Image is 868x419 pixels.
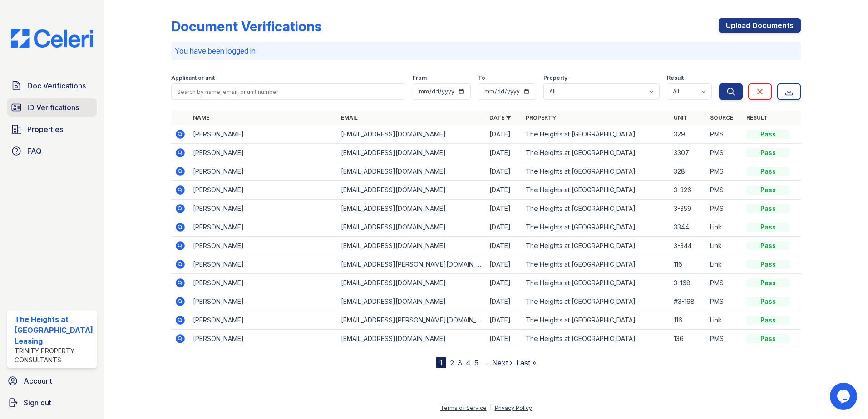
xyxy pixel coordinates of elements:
td: [EMAIL_ADDRESS][DOMAIN_NAME] [337,181,486,200]
td: Link [706,237,743,255]
td: [PERSON_NAME] [189,125,338,144]
td: [DATE] [486,237,522,255]
div: Pass [746,167,790,176]
td: [EMAIL_ADDRESS][DOMAIN_NAME] [337,274,486,292]
span: … [482,357,488,368]
a: Last » [516,358,536,367]
td: PMS [706,162,743,181]
td: [EMAIL_ADDRESS][DOMAIN_NAME] [337,125,486,144]
td: [EMAIL_ADDRESS][DOMAIN_NAME] [337,237,486,255]
a: Doc Verifications [7,77,97,95]
td: [PERSON_NAME] [189,292,338,311]
td: The Heights at [GEOGRAPHIC_DATA] [522,125,671,144]
label: Applicant or unit [171,74,215,82]
td: The Heights at [GEOGRAPHIC_DATA] [522,144,671,162]
span: Properties [27,124,63,135]
a: Account [4,372,100,390]
label: Property [543,74,567,82]
a: Terms of Service [440,404,487,411]
a: 3 [458,358,462,367]
a: Result [746,114,768,121]
a: Next › [492,358,513,367]
td: [EMAIL_ADDRESS][PERSON_NAME][DOMAIN_NAME] [337,255,486,274]
div: Document Verifications [171,18,321,34]
td: [EMAIL_ADDRESS][DOMAIN_NAME] [337,144,486,162]
td: The Heights at [GEOGRAPHIC_DATA] [522,274,671,292]
td: The Heights at [GEOGRAPHIC_DATA] [522,237,671,255]
span: Sign out [24,397,51,408]
td: [PERSON_NAME] [189,181,338,200]
td: [DATE] [486,144,522,162]
td: [EMAIL_ADDRESS][DOMAIN_NAME] [337,330,486,348]
td: [DATE] [486,200,522,218]
td: [EMAIL_ADDRESS][PERSON_NAME][DOMAIN_NAME] [337,311,486,330]
div: Pass [746,185,790,195]
input: Search by name, email, or unit number [171,83,406,100]
td: PMS [706,292,743,311]
td: [EMAIL_ADDRESS][DOMAIN_NAME] [337,200,486,218]
a: Email [341,114,358,121]
td: 3-326 [670,181,706,200]
div: Pass [746,130,790,139]
div: Pass [746,223,790,232]
div: Trinity Property Consultants [15,346,93,365]
td: The Heights at [GEOGRAPHIC_DATA] [522,292,671,311]
div: Pass [746,148,790,157]
td: [PERSON_NAME] [189,330,338,348]
td: The Heights at [GEOGRAPHIC_DATA] [522,218,671,237]
td: Link [706,255,743,274]
td: [DATE] [486,125,522,144]
a: FAQ [7,142,97,160]
td: [DATE] [486,311,522,330]
a: Source [710,114,733,121]
a: Date ▼ [489,114,511,121]
div: Pass [746,241,790,250]
td: [DATE] [486,218,522,237]
td: [EMAIL_ADDRESS][DOMAIN_NAME] [337,218,486,237]
td: [PERSON_NAME] [189,218,338,237]
td: Link [706,311,743,330]
td: [DATE] [486,255,522,274]
p: You have been logged in [175,45,798,56]
iframe: chat widget [830,383,859,410]
a: Sign out [4,394,100,412]
a: 2 [450,358,454,367]
label: To [478,74,485,82]
span: Account [24,375,52,386]
td: 3-168 [670,274,706,292]
td: 329 [670,125,706,144]
span: ID Verifications [27,102,79,113]
td: The Heights at [GEOGRAPHIC_DATA] [522,330,671,348]
div: Pass [746,316,790,325]
td: [PERSON_NAME] [189,200,338,218]
td: PMS [706,200,743,218]
a: 4 [466,358,471,367]
td: Link [706,218,743,237]
a: Upload Documents [719,18,801,33]
td: 116 [670,255,706,274]
td: [DATE] [486,292,522,311]
label: From [413,74,427,82]
td: 116 [670,311,706,330]
td: 3307 [670,144,706,162]
div: Pass [746,260,790,269]
td: [DATE] [486,162,522,181]
td: [DATE] [486,274,522,292]
td: [PERSON_NAME] [189,237,338,255]
td: The Heights at [GEOGRAPHIC_DATA] [522,200,671,218]
div: Pass [746,278,790,287]
td: [PERSON_NAME] [189,311,338,330]
a: Property [526,114,556,121]
div: Pass [746,204,790,213]
a: Name [193,114,209,121]
img: CE_Logo_Blue-a8612792a0a2168367f1c8372b55b34899dd931a85d93a1a3d3e32e68fde9ad4.png [4,29,100,48]
td: 3344 [670,218,706,237]
a: Privacy Policy [495,404,532,411]
td: The Heights at [GEOGRAPHIC_DATA] [522,162,671,181]
td: PMS [706,330,743,348]
a: Unit [674,114,687,121]
span: FAQ [27,146,42,156]
div: | [490,404,492,411]
td: The Heights at [GEOGRAPHIC_DATA] [522,181,671,200]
